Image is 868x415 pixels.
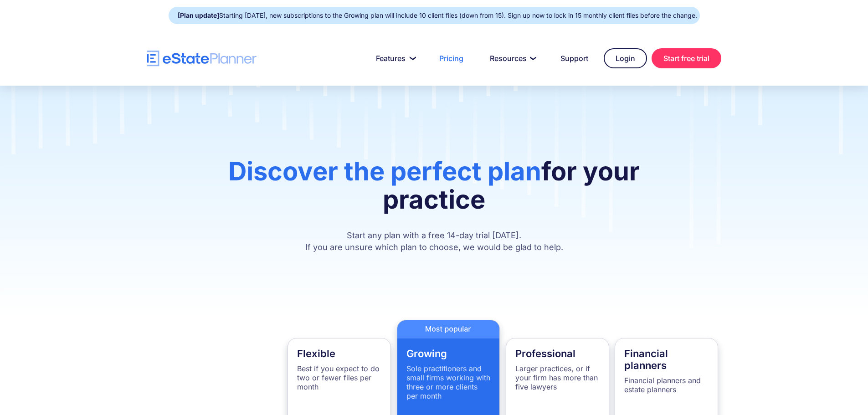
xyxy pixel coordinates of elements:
[428,49,474,67] a: Pricing
[187,230,681,253] p: Start any plan with a free 14-day trial [DATE]. If you are unsure which plan to choose, we would ...
[515,348,600,359] h4: Professional
[515,364,600,391] p: Larger practices, or if your firm has more than five lawyers
[550,49,599,67] a: Support
[147,51,257,67] a: home
[652,48,721,68] a: Start free trial
[406,348,491,359] h4: Growing
[406,364,491,400] p: Sole practitioners and small firms working with three or more clients per month
[479,49,545,67] a: Resources
[178,9,697,22] div: Starting [DATE], new subscriptions to the Growing plan will include 10 client files (down from 15...
[178,11,219,19] strong: [Plan update]
[297,364,381,391] p: Best if you expect to do two or fewer files per month
[604,48,647,68] a: Login
[297,348,381,359] h4: Flexible
[624,348,709,371] h4: Financial planners
[228,156,541,187] span: Discover the perfect plan
[187,157,681,223] h1: for your practice
[365,49,424,67] a: Features
[624,376,709,394] p: Financial planners and estate planners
